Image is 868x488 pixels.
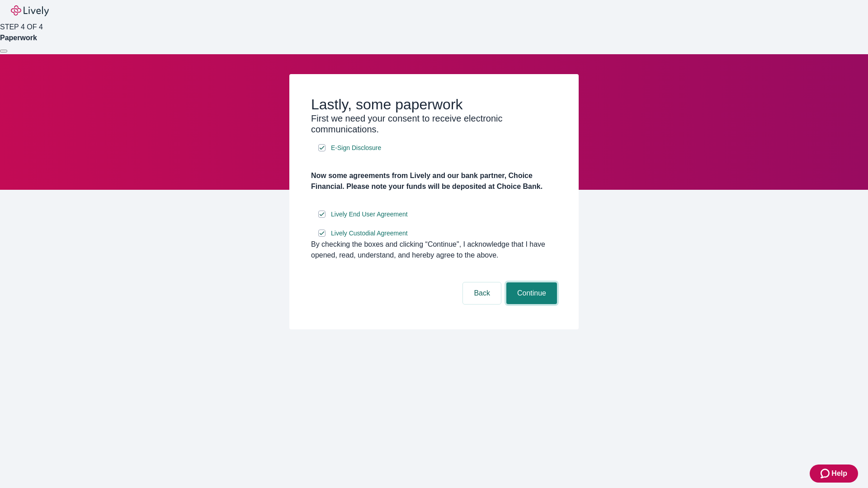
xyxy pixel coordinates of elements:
button: Back [463,282,501,304]
span: E-Sign Disclosure [331,143,381,153]
span: Lively Custodial Agreement [331,229,408,238]
span: Lively End User Agreement [331,210,408,219]
h3: First we need your consent to receive electronic communications. [311,113,557,135]
img: Lively [11,5,49,16]
h4: Now some agreements from Lively and our bank partner, Choice Financial. Please note your funds wi... [311,170,557,192]
a: e-sign disclosure document [329,142,383,154]
h2: Lastly, some paperwork [311,96,557,113]
div: By checking the boxes and clicking “Continue", I acknowledge that I have opened, read, understand... [311,239,557,261]
button: Zendesk support iconHelp [810,465,858,483]
button: Continue [506,282,557,304]
svg: Zendesk support icon [821,468,831,479]
span: Help [831,468,847,479]
a: e-sign disclosure document [329,228,410,239]
a: e-sign disclosure document [329,209,410,220]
